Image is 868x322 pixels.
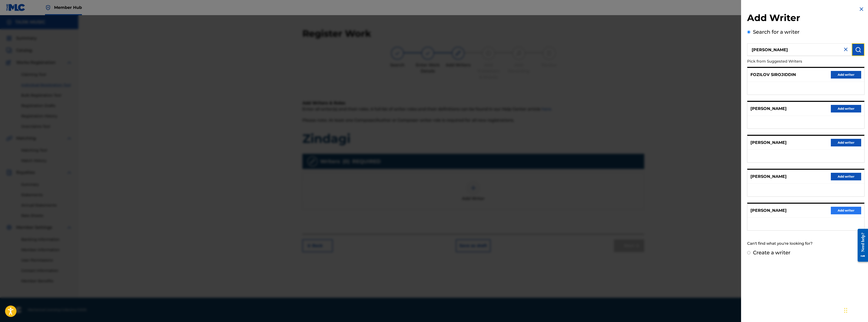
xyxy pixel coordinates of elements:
div: Виджет чата [843,298,868,322]
button: Add writer [831,207,861,214]
iframe: Resource Center [854,225,868,266]
img: close [843,46,849,52]
button: Add writer [831,71,861,79]
div: Перетащить [844,303,847,318]
button: Add writer [831,139,861,146]
p: [PERSON_NAME] [750,106,787,112]
img: Search Works [855,47,861,53]
p: FOZILOV SIROJIDDIN [750,72,796,78]
img: Top Rightsholder [45,5,51,11]
p: [PERSON_NAME] [750,140,787,146]
p: Pick from Suggested Writers [747,56,836,67]
p: [PERSON_NAME] [750,174,787,180]
span: Member Hub [54,5,82,10]
label: Search for a writer [753,29,799,35]
img: MLC Logo [6,4,26,11]
input: Search writer's name or IPI Number [747,43,852,56]
iframe: Chat Widget [843,298,868,322]
button: Add writer [831,173,861,180]
label: Create a writer [753,250,790,256]
button: Add writer [831,105,861,112]
div: Can't find what you're looking for? [747,238,864,249]
h2: Add Writer [747,12,864,25]
p: [PERSON_NAME] [750,207,787,214]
